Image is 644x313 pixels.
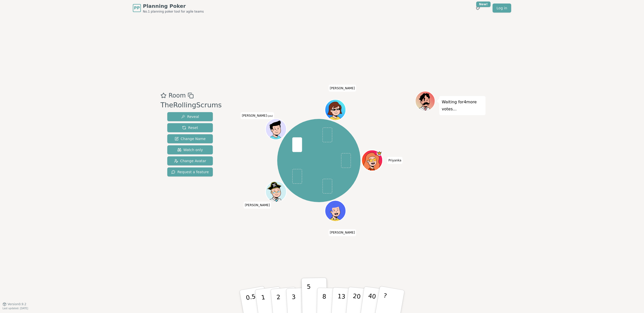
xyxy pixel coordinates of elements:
[240,112,274,119] span: Click to change your name
[181,114,199,119] span: Reveal
[476,2,491,7] div: New!
[160,100,222,110] div: TheRollingScrums
[329,229,356,236] span: Click to change your name
[3,302,26,306] button: Version0.9.2
[143,3,204,10] span: Planning Poker
[493,4,511,13] a: Log in
[377,151,382,156] span: Priyanka is the host
[167,123,213,132] button: Reset
[266,119,286,139] button: Click to change your avatar
[387,157,403,164] span: Click to change your name
[167,167,213,176] button: Request a feature
[167,134,213,143] button: Change Name
[267,115,273,117] span: (you)
[174,158,206,163] span: Change Avatar
[167,156,213,165] button: Change Avatar
[171,169,209,174] span: Request a feature
[442,99,483,113] p: Waiting for 4 more votes...
[177,147,203,152] span: Watch only
[244,202,271,209] span: Click to change your name
[167,145,213,154] button: Watch only
[169,91,186,100] span: Room
[182,125,198,130] span: Reset
[134,5,140,11] span: PP
[8,302,26,306] span: Version 0.9.2
[175,136,206,141] span: Change Name
[329,85,356,92] span: Click to change your name
[133,3,204,14] a: PPPlanning PokerNo.1 planning poker tool for agile teams
[160,91,167,100] button: Add as favourite
[167,112,213,121] button: Reveal
[473,4,482,13] button: New!
[143,10,204,14] span: No.1 planning poker tool for agile teams
[3,307,28,310] span: Last updated: [DATE]
[307,283,311,310] p: 5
